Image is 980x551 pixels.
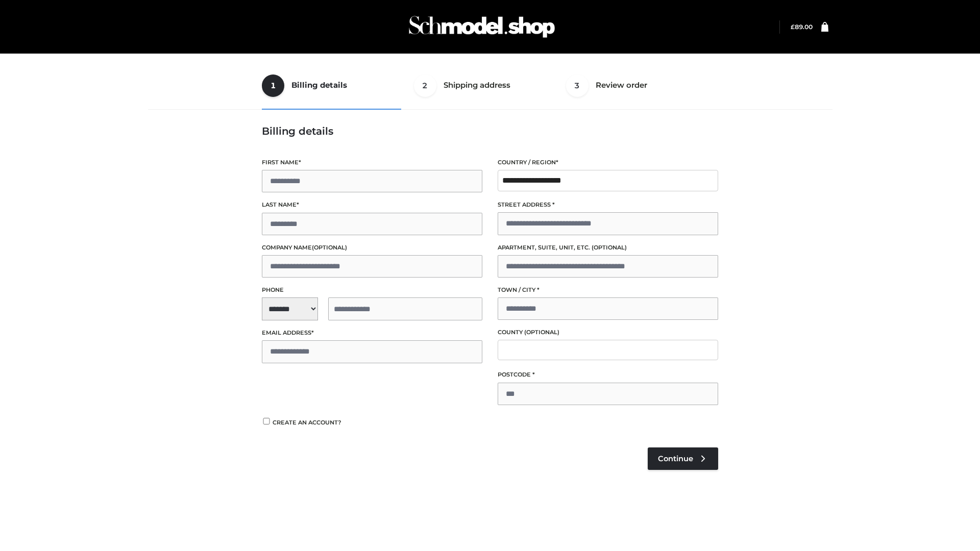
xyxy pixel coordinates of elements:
[273,419,341,426] span: Create an account?
[262,125,718,137] h3: Billing details
[791,23,813,31] a: £89.00
[498,243,718,253] label: Apartment, suite, unit, etc.
[592,244,627,251] span: (optional)
[405,7,558,47] img: Schmodel Admin 964
[498,285,718,295] label: Town / City
[262,200,482,210] label: Last name
[498,158,718,167] label: Country / Region
[648,447,718,470] a: Continue
[262,418,271,424] input: Create an account?
[658,454,693,463] span: Continue
[262,158,482,167] label: First name
[524,329,559,336] span: (optional)
[498,200,718,210] label: Street address
[262,243,482,253] label: Company name
[262,285,482,295] label: Phone
[498,370,718,380] label: Postcode
[791,23,795,31] span: £
[262,328,482,338] label: Email address
[791,23,813,31] bdi: 89.00
[312,244,347,251] span: (optional)
[498,328,718,337] label: County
